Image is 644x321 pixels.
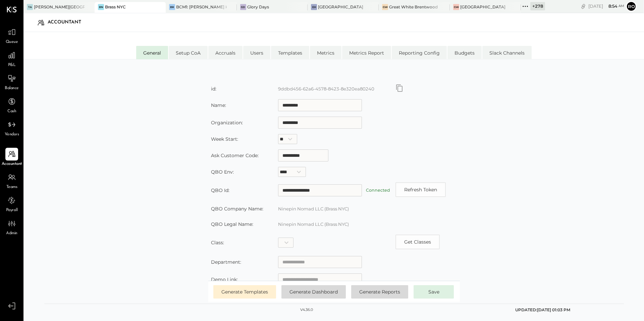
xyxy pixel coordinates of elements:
li: Metrics Report [342,46,391,59]
div: Accountant [48,17,88,28]
li: Reporting Config [392,46,447,59]
label: Ninepin Nomad LLC (Brass NYC) [278,206,349,211]
li: Users [243,46,270,59]
div: GD [240,4,246,10]
label: Organization: [211,120,243,126]
button: Save [414,285,454,299]
label: Ninepin Nomad LLC (Brass NYC) [278,221,349,227]
label: Demo Link: [211,276,238,282]
button: Copy id [395,235,440,249]
label: QBO Legal Name: [211,221,253,227]
div: Brass NYC [105,4,126,10]
span: Queue [6,39,18,45]
div: TA [27,4,33,10]
label: Ask Customer Code: [211,152,259,158]
a: Vendors [0,118,23,138]
span: Generate Templates [221,289,268,295]
div: v 4.36.0 [300,307,313,313]
a: Admin [0,217,23,237]
div: EH [311,4,317,10]
span: Balance [5,85,19,91]
span: P&L [8,62,16,68]
span: Generate Dashboard [289,289,338,295]
div: BCM1: [PERSON_NAME] Kitchen Bar Market [176,4,227,10]
a: Payroll [0,194,23,213]
li: Budgets [447,46,482,59]
div: BN [98,4,104,10]
div: [PERSON_NAME][GEOGRAPHIC_DATA] [34,4,85,10]
span: Accountant [2,161,22,167]
li: Accruals [208,46,243,59]
button: Ro [626,1,637,12]
label: id: [211,86,216,92]
a: P&L [0,49,23,68]
span: Teams [6,184,17,190]
a: Queue [0,26,23,45]
span: UPDATED: [DATE] 01:03 PM [515,307,570,312]
div: [DATE] [588,3,624,9]
div: + 278 [530,2,545,10]
button: Copy id [395,84,404,92]
span: Generate Reports [359,289,400,295]
label: 9ddbd456-62a6-4578-8423-8e320ea80240 [278,86,374,91]
a: Balance [0,72,23,91]
div: Glory Days [247,4,269,10]
button: Generate Dashboard [281,285,346,299]
a: Accountant [0,148,23,167]
label: Name: [211,102,226,108]
div: BR [169,4,175,10]
div: Great White Brentwood [389,4,438,10]
li: Metrics [310,46,341,59]
span: Vendors [5,132,19,138]
li: Setup CoA [169,46,208,59]
li: Templates [271,46,309,59]
li: General [136,46,168,59]
label: Week Start: [211,136,238,142]
button: Generate Templates [213,285,276,299]
button: Generate Reports [351,285,408,299]
label: QBO Id: [211,187,229,193]
label: QBO Env: [211,169,234,175]
span: Admin [6,231,17,237]
div: copy link [580,3,587,10]
label: Connected [366,188,390,193]
label: QBO Company Name: [211,206,263,212]
label: Department: [211,259,241,265]
span: Save [428,289,439,295]
div: GW [382,4,388,10]
label: Class: [211,240,224,246]
li: Slack Channels [482,46,532,59]
a: Cash [0,95,23,115]
div: GW [453,4,459,10]
span: Cash [7,109,16,115]
div: [GEOGRAPHIC_DATA] [460,4,505,10]
div: [GEOGRAPHIC_DATA] [318,4,363,10]
button: Refresh Token [395,182,446,197]
a: Teams [0,171,23,190]
span: Payroll [6,207,18,213]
